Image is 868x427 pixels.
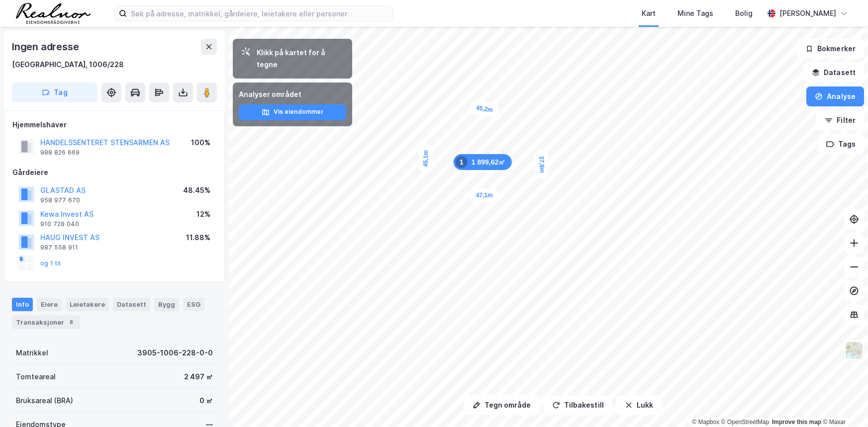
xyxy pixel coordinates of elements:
div: Map marker [534,150,549,179]
button: Vis eiendommer [239,104,346,120]
div: Info [12,298,33,311]
div: Mine Tags [677,7,713,19]
img: realnor-logo.934646d98de889bb5806.png [16,3,91,24]
img: Z [845,341,864,360]
div: [GEOGRAPHIC_DATA], 1006/228 [12,59,124,71]
div: ESG [183,298,204,311]
div: Hjemmelshaver [12,119,216,131]
button: Tags [818,134,864,154]
div: Tomteareal [16,371,56,383]
button: Bokmerker [797,39,864,59]
div: 100% [191,137,210,149]
div: 12% [196,208,210,220]
div: Bruksareal (BRA) [16,395,73,407]
div: Map marker [454,154,512,170]
div: 987 558 911 [40,244,78,252]
div: Bygg [154,298,179,311]
input: Søk på adresse, matrikkel, gårdeiere, leietakere eller personer [127,6,392,21]
iframe: Chat Widget [818,379,868,427]
div: Analyser området [239,88,346,100]
div: Leietakere [66,298,109,311]
div: 3905-1006-228-0-0 [137,347,213,359]
div: 988 826 669 [40,149,80,157]
div: Klikk på kartet for å tegne [257,47,344,71]
button: Datasett [803,63,864,83]
button: Analyse [806,86,864,106]
a: Improve this map [772,419,821,426]
div: Bolig [735,7,753,19]
div: Eiere [37,298,62,311]
button: Filter [816,110,864,130]
div: Map marker [419,144,433,173]
button: Tegn område [464,395,540,415]
a: OpenStreetMap [721,419,770,426]
div: 0 ㎡ [199,395,213,407]
div: Kart [642,7,656,19]
div: Datasett [113,298,150,311]
div: [PERSON_NAME] [779,7,836,19]
div: 8 [66,317,76,327]
div: 11.88% [186,232,210,244]
a: Mapbox [692,419,719,426]
div: Kontrollprogram for chat [818,379,868,427]
div: Gårdeiere [12,167,216,178]
button: Tag [12,83,97,102]
div: 910 728 040 [40,220,79,228]
div: 1 [456,156,468,168]
div: Matrikkel [16,347,48,359]
div: Map marker [469,100,500,118]
button: Tilbakestill [544,395,612,415]
div: 2 497 ㎡ [184,371,213,383]
button: Lukk [616,395,662,415]
div: Transaksjoner [12,315,80,329]
div: Ingen adresse [12,39,81,55]
div: 48.45% [183,184,210,196]
div: 958 977 670 [40,196,80,204]
div: Map marker [470,188,499,203]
